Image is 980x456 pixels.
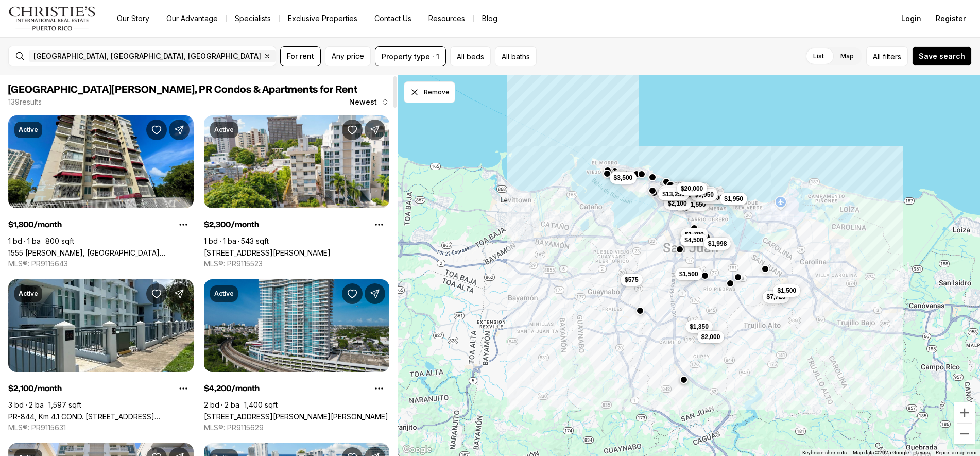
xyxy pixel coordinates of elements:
[679,270,698,278] span: $1,500
[663,197,691,210] button: $2,100
[676,182,707,195] button: $20,000
[369,378,389,399] button: Property options
[146,120,167,140] button: Save Property: 1555 MARTIN TRAVIESO
[691,189,718,201] button: $9,950
[658,185,685,198] button: $4,500
[662,188,681,196] span: $4,500
[342,283,363,304] button: Save Property: 48 LUIS MUÑOZ RIVERA
[8,6,96,31] img: logo
[325,46,371,66] button: Any price
[832,47,862,65] label: Map
[703,238,731,250] button: $1,998
[8,98,42,106] p: 139 results
[8,85,357,95] span: [GEOGRAPHIC_DATA][PERSON_NAME], PR Condos & Apartments for Rent
[332,52,364,60] span: Any price
[375,46,446,66] button: Property type · 1
[895,8,927,29] button: Login
[227,11,279,26] a: Specialists
[19,126,38,134] p: Active
[695,191,714,199] span: $9,950
[680,234,708,246] button: $4,500
[930,8,972,29] button: Register
[685,320,713,333] button: $1,350
[777,286,796,295] span: $1,500
[684,236,703,244] span: $4,500
[495,46,537,66] button: All baths
[365,283,385,304] button: Share Property
[8,248,194,257] a: 1555 MARTIN TRAVIESO, SAN JUAN PR, 00909
[624,276,638,284] span: $575
[662,190,684,198] span: $13,250
[697,331,724,343] button: $2,000
[280,46,321,66] button: For rent
[173,214,194,235] button: Property options
[420,11,473,26] a: Resources
[912,46,972,66] button: Save search
[681,228,708,241] button: $1,700
[766,293,785,301] span: $7,725
[720,193,747,205] button: $1,950
[349,98,377,106] span: Newest
[169,283,190,304] button: Share Property
[667,199,686,208] span: $2,100
[901,14,921,23] span: Login
[690,323,709,331] span: $1,350
[342,120,363,140] button: Save Property: 1422 WILSONN AVENUE AVE #501
[8,412,194,421] a: PR-844, Km 4.1 COND. ALTURAS DE BORINQUEN #2603, SAN JUAN PR, 00926
[919,52,965,60] span: Save search
[474,11,506,26] a: Blog
[214,126,234,134] p: Active
[686,200,706,209] span: $1,550
[369,214,389,235] button: Property options
[146,283,167,304] button: Save Property: PR-844, Km 4.1 COND. ALTURAS DE BORINQUEN #2603
[773,284,800,297] button: $1,500
[19,290,38,298] p: Active
[365,120,385,140] button: Share Property
[366,11,420,26] button: Contact Us
[613,174,632,182] span: $3,500
[883,51,901,62] span: filters
[33,52,261,60] span: [GEOGRAPHIC_DATA], [GEOGRAPHIC_DATA], [GEOGRAPHIC_DATA]
[169,120,190,140] button: Share Property
[873,51,881,62] span: All
[204,248,331,257] a: 1422 WILSONN AVENUE AVE #501, SAN JUAN PR, 00907
[404,81,455,103] button: Dismiss drawing
[805,47,832,65] label: List
[173,378,194,399] button: Property options
[109,11,158,26] a: Our Story
[620,274,642,286] button: $575
[280,11,366,26] a: Exclusive Properties
[680,184,702,193] span: $20,000
[343,92,396,112] button: Newest
[724,195,743,203] span: $1,950
[214,290,234,298] p: Active
[204,412,388,421] a: 48 LUIS MUÑOZ RIVERA, SAN JUAN PR, 00918
[936,14,966,23] span: Register
[762,291,789,303] button: $7,725
[682,198,710,211] button: $1,550
[701,333,720,341] span: $2,000
[158,11,226,26] a: Our Advantage
[675,268,702,280] button: $1,500
[685,230,704,239] span: $1,700
[450,46,491,66] button: All beds
[609,172,637,184] button: $3,500
[287,52,314,60] span: For rent
[658,188,689,200] button: $13,250
[708,240,727,248] span: $1,998
[866,46,908,66] button: Allfilters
